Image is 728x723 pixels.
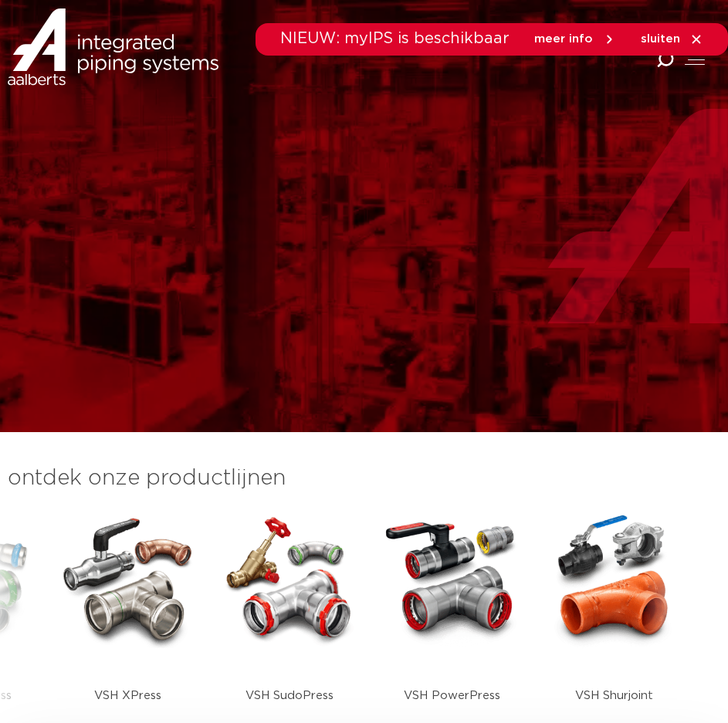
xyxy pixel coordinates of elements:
span: NIEUW: myIPS is beschikbaar [280,31,510,46]
a: sluiten [641,32,703,46]
a: meer info [534,32,616,46]
span: meer info [534,33,593,45]
h3: ontdek onze productlijnen [8,463,689,494]
span: sluiten [641,33,680,45]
